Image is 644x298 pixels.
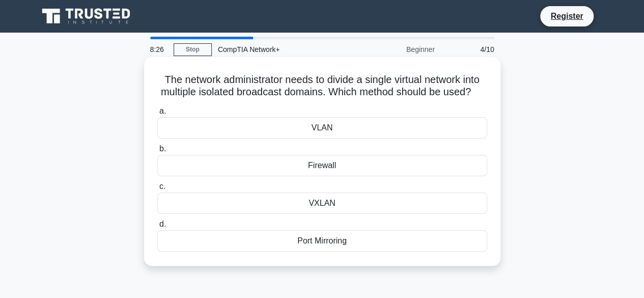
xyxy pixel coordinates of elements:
div: Beginner [352,39,441,60]
div: Port Mirroring [157,230,487,252]
a: Stop [174,43,212,56]
div: 4/10 [441,39,500,60]
div: CompTIA Network+ [212,39,352,60]
span: b. [159,144,166,153]
span: a. [159,106,166,115]
div: VXLAN [157,193,487,214]
span: d. [159,220,166,228]
span: c. [159,182,165,191]
a: Register [544,10,589,22]
div: 8:26 [144,39,174,60]
div: VLAN [157,117,487,139]
div: Firewall [157,155,487,176]
h5: The network administrator needs to divide a single virtual network into multiple isolated broadca... [156,73,488,99]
